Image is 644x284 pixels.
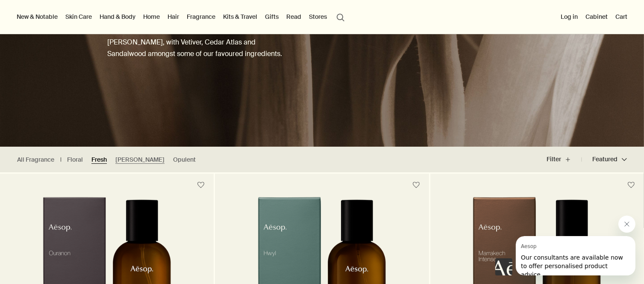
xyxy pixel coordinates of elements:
[614,11,629,22] button: Cart
[221,11,259,22] a: Kits & Travel
[623,177,639,193] button: Save to cabinet
[173,156,196,164] a: Opulent
[17,156,54,164] a: All Fragrance
[91,156,107,164] a: Fresh
[307,11,329,22] button: Stores
[64,11,94,22] a: Skin Care
[516,236,635,275] iframe: Message from Aesop
[495,216,635,275] div: Aesop says "Our consultants are available now to offer personalised product advice.". Open messag...
[98,11,137,22] a: Hand & Body
[582,149,627,170] button: Featured
[185,11,217,22] a: Fragrance
[263,11,280,22] a: Gifts
[547,149,582,170] button: Filter
[115,156,165,164] a: [PERSON_NAME]
[285,11,303,22] a: Read
[618,216,635,233] iframe: Close message from Aesop
[166,11,181,22] a: Hair
[559,11,579,22] button: Log in
[5,18,107,42] span: Our consultants are available now to offer personalised product advice.
[584,11,609,22] a: Cabinet
[67,156,83,164] a: Floral
[193,177,209,193] button: Save to cabinet
[107,25,288,60] p: Our woody fragrances are redolent of tobacco, musk and [PERSON_NAME], with Vetiver, Cedar Atlas a...
[333,9,348,25] button: Open search
[15,11,59,22] button: New & Notable
[409,177,424,193] button: Save to cabinet
[141,11,162,22] a: Home
[495,258,512,275] iframe: no content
